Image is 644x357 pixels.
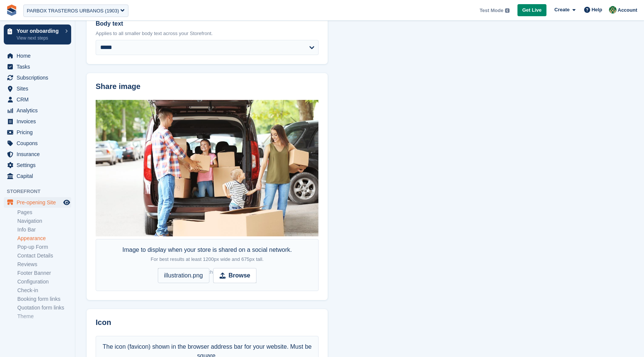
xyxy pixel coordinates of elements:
[96,30,319,37] p: Applies to all smaller body text across your Storefront.
[17,116,62,127] span: Invoices
[4,61,71,72] a: menu
[592,6,602,14] span: Help
[96,100,319,237] img: sietecomunicaciones-social.jpg
[554,6,569,14] span: Create
[158,268,257,283] input: Browse illustration.png
[4,83,71,94] a: menu
[17,138,62,149] span: Coupons
[4,94,71,105] a: menu
[4,149,71,159] a: menu
[17,209,71,216] a: Pages
[4,171,71,181] a: menu
[17,218,71,225] a: Navigation
[17,278,71,285] a: Configuration
[158,268,209,283] span: illustration.png
[17,105,62,116] span: Analytics
[17,35,61,41] p: View next steps
[4,72,71,83] a: menu
[17,171,62,181] span: Capital
[17,226,71,233] a: Info Bar
[4,127,71,138] a: menu
[17,94,62,105] span: CRM
[517,4,546,17] a: Get Live
[7,188,75,195] span: Storefront
[6,5,17,16] img: stora-icon-8386f47178a22dfd0bd8f6a31ec36ba5ce8667c1dd55bd0f319d3a0aa187defe.svg
[17,304,71,311] a: Quotation form links
[479,7,503,14] span: Test Mode
[96,19,319,28] label: Body text
[17,252,71,259] a: Contact Details
[4,25,71,44] a: Your onboarding View next steps
[505,8,510,13] img: icon-info-grey-7440780725fd019a000dd9b08b2336e03edf1995a4989e88bcd33f0948082b44.svg
[17,149,62,159] span: Insurance
[151,256,264,262] span: For best results at least 1200px wide and 675px tall.
[122,245,292,264] div: Image to display when your store is shared on a social network.
[609,6,617,14] img: Aaron
[17,244,71,251] a: Pop-up Form
[27,7,119,15] div: PARBOX TRASTEROS URBANOS (1903)
[522,6,542,14] span: Get Live
[4,105,71,116] a: menu
[4,138,71,149] a: menu
[4,197,71,208] a: menu
[17,296,71,303] a: Booking form links
[618,6,637,14] span: Account
[4,160,71,170] a: menu
[96,82,319,91] h2: Share image
[17,197,62,208] span: Pre-opening Site
[4,116,71,127] a: menu
[62,198,71,207] a: Preview store
[4,51,71,61] a: menu
[229,271,250,280] strong: Browse
[17,83,62,94] span: Sites
[17,313,71,320] a: Theme
[17,72,62,83] span: Subscriptions
[17,61,62,72] span: Tasks
[96,318,319,327] h2: Icon
[17,270,71,277] a: Footer Banner
[17,235,71,242] a: Appearance
[17,127,62,138] span: Pricing
[17,261,71,268] a: Reviews
[17,287,71,294] a: Check-in
[17,160,62,170] span: Settings
[17,28,61,34] p: Your onboarding
[17,51,62,61] span: Home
